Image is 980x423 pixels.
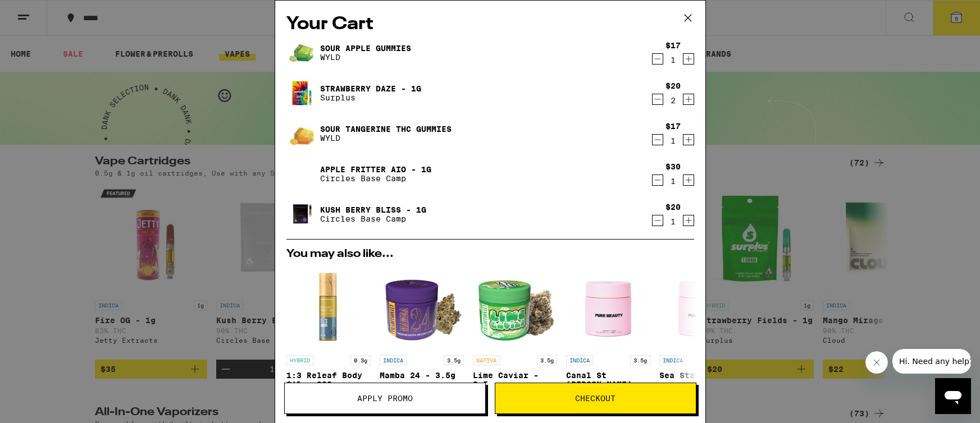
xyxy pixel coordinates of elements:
[683,53,694,65] button: Increment
[380,382,464,389] div: Traditional
[320,53,411,62] p: WYLD
[566,265,650,414] a: Open page for Canal St Runtz - 3.5g from Pure Beauty
[320,44,411,53] a: Sour Apple Gummies
[473,265,557,350] img: Traditional - Lime Caviar - 3.5g
[659,265,744,350] img: Pure Beauty - Sea Star - 3.5g
[652,94,663,105] button: Decrement
[380,371,464,380] p: Mamba 24 - 3.5g
[666,203,681,211] div: $20
[666,217,681,226] div: 1
[666,122,681,131] div: $17
[566,371,650,389] p: Canal St [PERSON_NAME] - 3.5g
[286,112,318,155] img: Sour Tangerine THC Gummies
[566,265,650,350] img: Pure Beauty - Canal St Runtz - 3.5g
[357,394,413,402] span: Apply Promo
[865,351,888,374] iframe: Close message
[286,249,694,260] h2: You may also like...
[320,134,452,142] p: WYLD
[666,162,681,171] div: $30
[350,355,371,365] p: 0.3g
[286,12,694,37] h2: Your Cart
[666,56,681,65] div: 1
[683,174,694,186] button: Increment
[666,81,681,90] div: $20
[286,37,318,68] img: Sour Apple Gummies
[473,355,500,365] p: SATIVA
[935,378,971,414] iframe: Button to launch messaging window
[380,355,407,365] p: INDICA
[659,265,744,414] a: Open page for Sea Star - 3.5g from Pure Beauty
[683,134,694,145] button: Increment
[286,265,371,414] a: Open page for 1:3 Releaf Body Oil - 300mg from Papa & Barkley
[495,383,696,414] button: Checkout
[320,165,431,174] a: Apple Fritter AIO - 1g
[683,94,694,105] button: Increment
[537,355,557,365] p: 3.5g
[320,205,426,214] a: Kush Berry Bliss - 1g
[284,383,486,414] button: Apply Promo
[320,93,421,102] p: Surplus
[473,265,557,414] a: Open page for Lime Caviar - 3.5g from Traditional
[666,41,681,50] div: $17
[659,355,686,365] p: INDICA
[666,96,681,105] div: 2
[286,265,371,350] img: Papa & Barkley - 1:3 Releaf Body Oil - 300mg
[286,158,318,190] img: Apple Fritter AIO - 1g
[286,77,318,109] img: Strawberry Daze - 1g
[892,349,971,374] iframe: Message from company
[380,265,464,414] a: Open page for Mamba 24 - 3.5g from Traditional
[380,265,464,350] img: Traditional - Mamba 24 - 3.5g
[286,199,318,230] img: Kush Berry Bliss - 1g
[652,174,663,186] button: Decrement
[575,394,616,402] span: Checkout
[652,134,663,145] button: Decrement
[286,371,371,389] p: 1:3 Releaf Body Oil - 300mg
[652,53,663,65] button: Decrement
[652,215,663,226] button: Decrement
[666,136,681,145] div: 1
[630,355,650,365] p: 3.5g
[320,214,426,223] p: Circles Base Camp
[566,355,593,365] p: INDICA
[7,8,81,17] span: Hi. Need any help?
[659,371,744,380] p: Sea Star - 3.5g
[320,174,431,183] p: Circles Base Camp
[666,177,681,186] div: 1
[659,382,744,389] div: Pure Beauty
[320,84,421,93] a: Strawberry Daze - 1g
[444,355,464,365] p: 3.5g
[473,371,557,389] p: Lime Caviar - 3.5g
[683,215,694,226] button: Increment
[320,125,452,134] a: Sour Tangerine THC Gummies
